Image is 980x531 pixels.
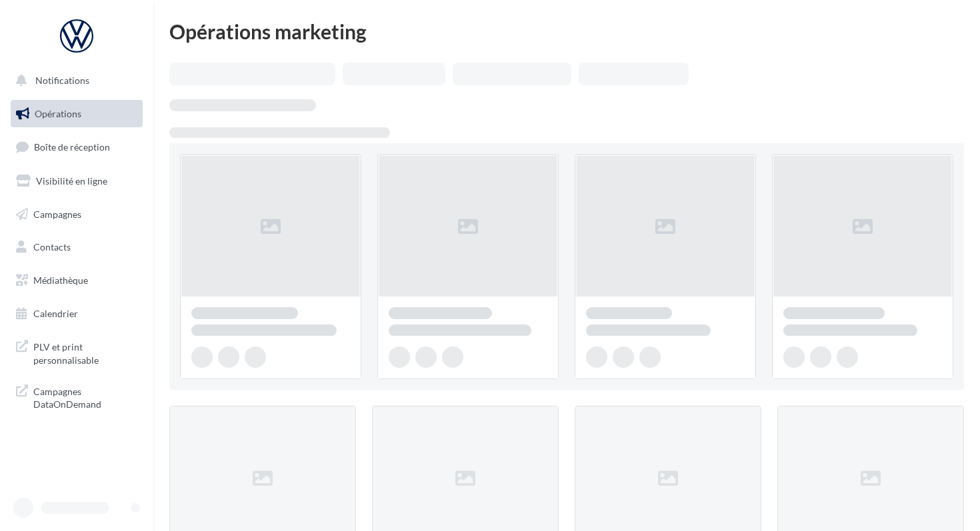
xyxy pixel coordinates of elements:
a: Contacts [8,233,145,261]
span: Médiathèque [33,274,88,286]
span: Visibilité en ligne [36,175,107,187]
a: Opérations [8,100,145,128]
a: PLV et print personnalisable [8,332,145,372]
div: Opérations marketing [169,21,964,41]
button: Notifications [8,67,140,95]
span: Opérations [35,108,81,119]
a: Médiathèque [8,266,145,294]
a: Visibilité en ligne [8,167,145,195]
a: Campagnes [8,201,145,229]
span: Contacts [33,241,71,253]
span: Campagnes [33,208,81,219]
span: Calendrier [33,308,78,319]
a: Campagnes DataOnDemand [8,377,145,416]
a: Calendrier [8,300,145,328]
span: Boîte de réception [34,141,110,153]
span: PLV et print personnalisable [33,338,137,366]
span: Campagnes DataOnDemand [33,382,137,411]
span: Notifications [35,75,89,86]
a: Boîte de réception [8,133,145,161]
